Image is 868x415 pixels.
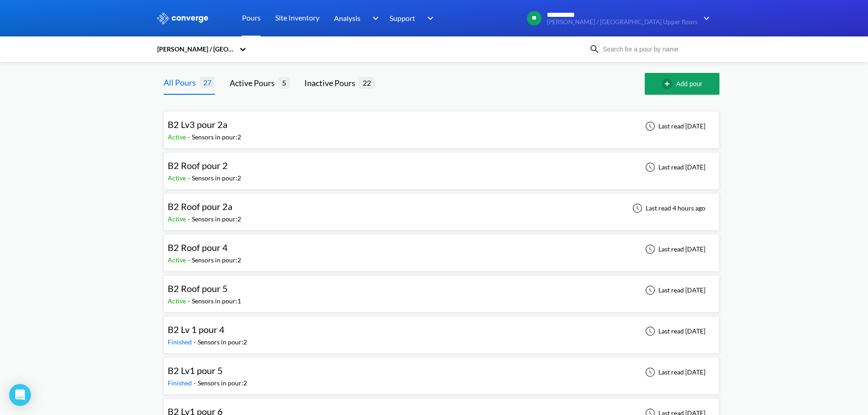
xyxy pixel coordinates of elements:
span: [PERSON_NAME] / [GEOGRAPHIC_DATA] Upper floors [547,19,698,26]
div: Open Intercom Messenger [9,384,31,406]
a: B2 Roof pour 4Active-Sensors in pour:2Last read [DATE] [164,245,719,252]
span: B2 Lv1 pour 5 [168,365,223,376]
span: Active [168,215,188,223]
span: Active [168,297,188,305]
img: icon-search.svg [589,44,600,55]
a: B2 Roof pour 5Active-Sensors in pour:1Last read [DATE] [164,286,719,293]
span: Support [390,12,415,24]
span: Active [168,256,188,264]
a: B2 Lv1 pour 5Finished-Sensors in pour:2Last read [DATE] [164,368,719,375]
div: Last read [DATE] [640,285,708,296]
span: B2 Lv 1 pour 4 [168,324,225,335]
a: B2 Roof pour 2Active-Sensors in pour:2Last read [DATE] [164,163,719,170]
div: Last read [DATE] [640,244,708,255]
span: 27 [200,77,215,88]
span: B2 Roof pour 2 [168,160,228,171]
div: Sensors in pour: 2 [198,378,247,388]
span: 5 [278,77,290,88]
span: Active [168,174,188,182]
div: Last read [DATE] [640,121,708,132]
img: downArrow.svg [698,13,712,24]
div: Sensors in pour: 2 [192,132,241,142]
div: [PERSON_NAME] / [GEOGRAPHIC_DATA] Upper floors [156,44,235,54]
div: Last read [DATE] [640,162,708,173]
div: Sensors in pour: 1 [192,296,241,306]
input: Search for a pour by name [600,44,710,54]
div: All Pours [164,76,200,89]
span: - [188,256,192,264]
span: - [188,215,192,223]
img: downArrow.svg [366,13,381,24]
a: B2 Lv 1 pour 4Finished-Sensors in pour:2Last read [DATE] [164,327,719,334]
span: - [194,338,198,346]
img: logo_ewhite.svg [156,12,209,24]
span: - [188,297,192,305]
span: B2 Lv3 pour 2a [168,119,227,130]
div: Sensors in pour: 2 [192,173,241,183]
span: 22 [359,77,375,88]
span: Analysis [334,12,360,24]
div: Last read 4 hours ago [627,203,708,214]
span: Finished [168,338,194,346]
a: B2 Roof pour 2aActive-Sensors in pour:2Last read 4 hours ago [164,204,719,211]
div: Last read [DATE] [640,326,708,337]
div: Sensors in pour: 2 [192,255,241,265]
div: Inactive Pours [304,77,359,89]
div: Active Pours [230,77,278,89]
div: Last read [DATE] [640,367,708,378]
span: B2 Roof pour 4 [168,242,228,253]
span: B2 Roof pour 5 [168,283,228,294]
span: B2 Roof pour 2a [168,201,232,212]
img: add-circle-outline.svg [662,78,676,89]
span: Finished [168,379,194,387]
img: downArrow.svg [421,13,436,24]
button: Add pour [645,73,719,95]
span: - [188,133,192,141]
span: - [188,174,192,182]
div: Sensors in pour: 2 [198,337,247,347]
a: B2 Lv3 pour 2aActive-Sensors in pour:2Last read [DATE] [164,122,719,129]
span: - [194,379,198,387]
span: Active [168,133,188,141]
div: Sensors in pour: 2 [192,214,241,224]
